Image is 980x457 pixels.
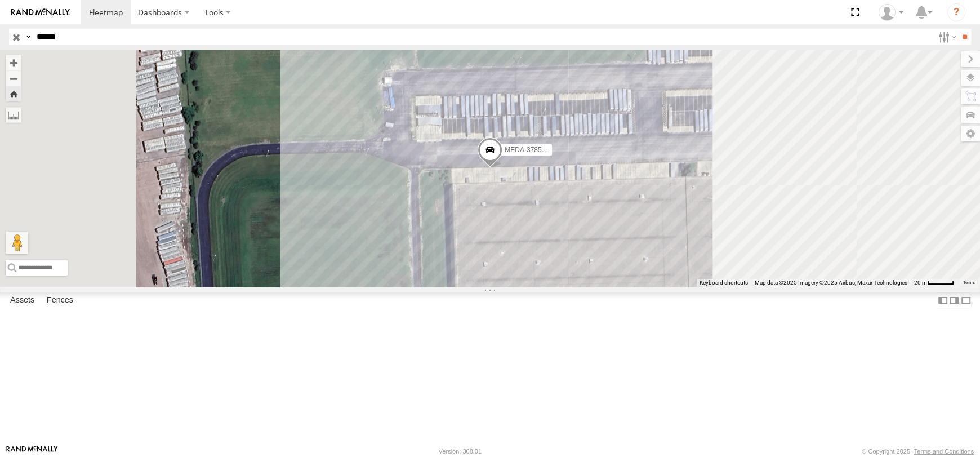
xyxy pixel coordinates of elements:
span: MEDA-378576-Swing [505,147,569,154]
button: Zoom Home [6,86,21,101]
a: Terms (opens in new tab) [963,280,975,285]
label: Assets [5,293,40,309]
label: Search Query [24,29,33,45]
button: Drag Pegman onto the map to open Street View [6,232,28,254]
label: Search Filter Options [934,29,958,45]
button: Map Scale: 20 m per 44 pixels [911,279,957,287]
label: Dock Summary Table to the Right [948,292,960,309]
div: Marcos Avelar [875,4,907,21]
span: 20 m [914,279,927,286]
button: Zoom out [6,70,21,86]
label: Hide Summary Table [960,292,972,309]
span: Map data ©2025 Imagery ©2025 Airbus, Maxar Technologies [755,279,907,286]
label: Measure [6,107,21,123]
label: Map Settings [961,126,980,141]
label: Dock Summary Table to the Left [937,292,948,309]
a: Terms and Conditions [914,448,974,455]
a: Visit our Website [6,446,58,457]
button: Zoom in [6,55,21,70]
div: © Copyright 2025 - [862,448,974,455]
button: Keyboard shortcuts [700,279,748,287]
label: Fences [41,293,79,309]
img: rand-logo.svg [11,8,70,16]
i: ? [947,3,965,21]
div: Version: 308.01 [439,448,482,455]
